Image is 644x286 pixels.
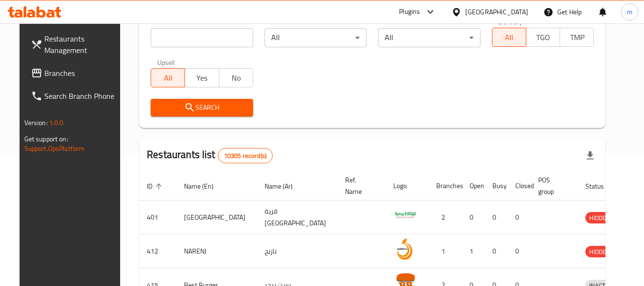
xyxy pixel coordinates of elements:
th: Open [462,171,485,201]
button: No [219,68,253,87]
th: Busy [485,171,508,201]
div: All [378,28,480,47]
span: Ref. Name [345,174,374,197]
td: 0 [508,234,531,268]
span: m [627,7,633,17]
button: TGO [526,28,560,47]
img: Spicy Village [393,203,417,227]
td: NARENJ [176,234,257,268]
td: قرية [GEOGRAPHIC_DATA] [257,201,337,234]
td: 1 [462,234,485,268]
span: HIDDEN [585,246,614,257]
td: 1 [429,234,462,268]
button: All [492,28,526,47]
td: 0 [485,201,508,234]
button: Yes [184,68,219,87]
span: Version: [24,117,48,129]
input: Search for restaurant name or ID.. [151,28,253,47]
td: 0 [485,234,508,268]
button: All [151,68,185,87]
td: نارنج [257,234,337,268]
span: Restaurants Management [44,33,120,56]
img: NARENJ [393,237,417,261]
td: 0 [462,201,485,234]
span: TGO [530,31,556,44]
span: 1.0.0 [49,117,64,129]
span: Name (En) [184,180,226,192]
span: Search [158,102,245,114]
h2: Restaurants list [147,148,273,163]
span: All [155,71,181,85]
td: 2 [429,201,462,234]
button: TMP [560,28,594,47]
td: 0 [508,201,531,234]
span: Yes [189,71,215,85]
span: Status [585,180,616,192]
a: Restaurants Management [23,27,127,62]
td: 412 [139,234,176,268]
label: Delivery [499,18,522,25]
a: Branches [23,62,127,85]
th: Closed [508,171,531,201]
button: Search [151,99,253,117]
div: HIDDEN [585,212,614,223]
span: HIDDEN [585,212,614,223]
td: [GEOGRAPHIC_DATA] [176,201,257,234]
div: Plugins [399,6,420,18]
span: Branches [44,67,120,79]
span: Search Branch Phone [44,90,120,102]
div: Export file [579,144,602,167]
span: All [496,31,522,44]
td: 401 [139,201,176,234]
span: POS group [538,174,566,197]
a: Support.OpsPlatform [24,142,85,155]
span: 10305 record(s) [218,151,272,160]
th: Logo [386,171,429,201]
div: [GEOGRAPHIC_DATA] [465,7,528,17]
span: ID [147,180,165,192]
span: TMP [564,31,590,44]
span: Name (Ar) [265,180,305,192]
label: Upsell [157,59,175,65]
div: Total records count [218,148,273,163]
th: Branches [429,171,462,201]
span: No [223,71,249,85]
span: Get support on: [24,133,68,145]
a: Search Branch Phone [23,85,127,107]
div: All [265,28,367,47]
